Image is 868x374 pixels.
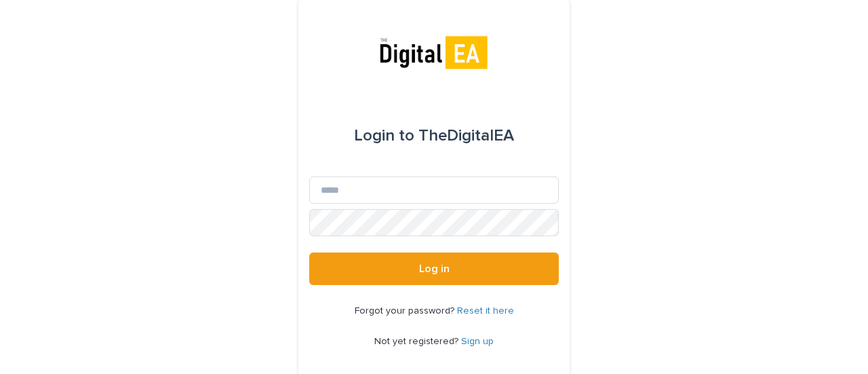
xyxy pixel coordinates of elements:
[457,306,514,316] a: Reset it here
[309,253,559,285] button: Log in
[461,337,494,346] a: Sign up
[374,337,461,346] span: Not yet registered?
[419,263,450,274] span: Log in
[354,128,414,144] span: Login to
[376,33,492,73] img: mpnAKsivTWiDOsumdcjk
[354,117,514,155] div: TheDigitalEA
[355,306,457,316] span: Forgot your password?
